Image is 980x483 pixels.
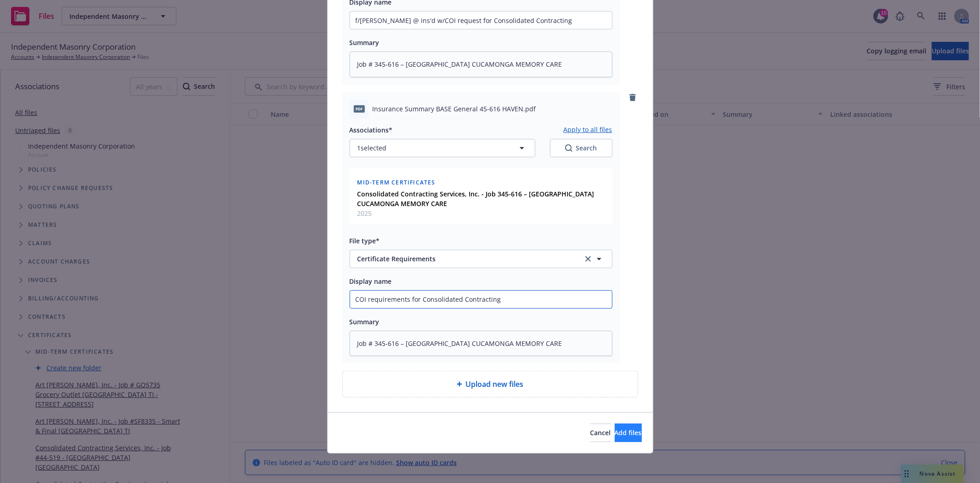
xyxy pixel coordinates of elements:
[350,11,612,29] input: Add display name here...
[342,371,638,397] div: Upload new files
[350,126,393,134] span: Associations*
[590,424,611,442] button: Cancel
[550,139,612,157] button: SearchSearch
[350,331,612,356] textarea: Job # 345-616 – [GEOGRAPHIC_DATA] CUCAMONGA MEMORY CARE
[373,104,536,114] span: Insurance Summary BASE General 45-616 HAVEN.pdf
[354,105,365,112] span: pdf
[350,277,392,286] span: Display name
[350,250,612,268] button: Certificate Requirementsclear selection
[627,92,638,103] a: remove
[350,139,535,157] button: 1selected
[350,52,612,77] textarea: Job # 345-616 – [GEOGRAPHIC_DATA] CUCAMONGA MEMORY CARE
[357,190,595,208] strong: Consolidated Contracting Services, Inc. - Job 345-616 – [GEOGRAPHIC_DATA] CUCAMONGA MEMORY CARE
[357,143,387,153] span: 1 selected
[615,428,642,437] span: Add files
[357,254,570,264] span: Certificate Requirements
[357,178,436,186] span: Mid-term certificates
[350,291,612,308] input: Add display name here...
[565,144,572,152] svg: Search
[350,38,380,47] span: Summary
[564,124,612,135] button: Apply to all files
[350,236,380,245] span: File type*
[357,208,606,218] span: 2025
[350,317,380,326] span: Summary
[590,428,611,437] span: Cancel
[565,144,597,153] div: Search
[615,424,642,442] button: Add files
[466,379,524,390] span: Upload new files
[583,253,594,264] a: clear selection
